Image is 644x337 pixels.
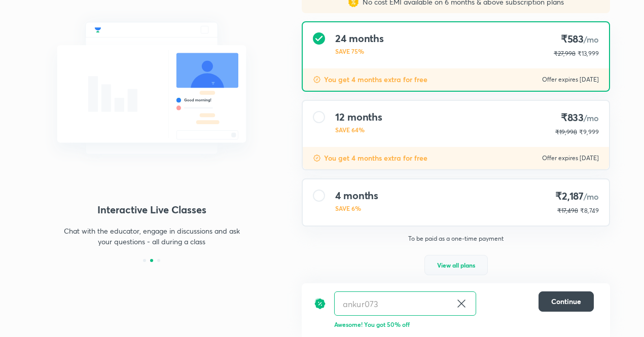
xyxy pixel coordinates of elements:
[580,207,599,214] span: ₹8,749
[578,50,599,57] span: ₹13,999
[294,235,618,243] p: To be paid as a one-time payment
[437,260,475,270] span: View all plans
[542,154,599,162] p: Offer expires [DATE]
[539,291,594,312] button: Continue
[424,255,488,275] button: View all plans
[555,128,577,137] p: ₹19,998
[324,74,427,85] p: You get 4 months extra for free
[314,291,326,316] img: discount
[551,296,581,307] span: Continue
[335,125,382,134] p: SAVE 64%
[63,226,240,247] p: Chat with the educator, engage in discussions and ask your questions - all during a class
[555,190,599,203] h4: ₹2,187
[335,47,384,56] p: SAVE 75%
[584,34,599,45] span: /mo
[335,292,451,316] input: Have a referral code?
[579,128,599,136] span: ₹9,999
[554,49,576,58] p: ₹27,998
[324,153,427,163] p: You get 4 months extra for free
[554,32,599,46] h4: ₹583
[313,76,321,84] img: discount
[313,154,321,162] img: discount
[34,202,269,217] h4: Interactive Live Classes
[335,190,378,202] h4: 4 months
[557,206,578,215] p: ₹17,498
[584,191,599,202] span: /mo
[335,204,378,213] p: SAVE 6%
[542,76,599,84] p: Offer expires [DATE]
[555,111,599,125] h4: ₹833
[584,113,599,123] span: /mo
[334,320,594,329] p: Awesome! You got 50% off
[335,32,384,45] h4: 24 months
[335,111,382,123] h4: 12 months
